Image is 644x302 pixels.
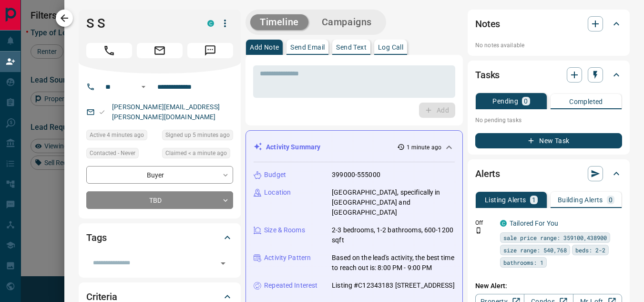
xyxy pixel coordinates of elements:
span: beds: 2-2 [575,245,605,255]
span: Email [137,43,183,58]
p: 0 [609,197,613,203]
span: Message [187,43,233,58]
p: Add Note [250,44,279,51]
button: Timeline [250,14,308,30]
h2: Alerts [475,166,500,181]
span: size range: 540,768 [503,245,567,255]
div: Wed Aug 13 2025 [162,130,233,143]
p: No notes available [475,41,622,50]
button: Open [216,257,230,270]
p: Activity Pattern [264,253,311,263]
p: Send Text [336,44,367,51]
p: Activity Summary [266,142,320,152]
div: Alerts [475,162,622,185]
p: 0 [524,98,528,104]
h1: S S [86,16,193,31]
div: condos.ca [500,220,507,227]
span: bathrooms: 1 [503,258,543,267]
div: Tasks [475,63,622,86]
button: New Task [475,133,622,148]
div: Notes [475,12,622,35]
p: Pending [492,98,518,104]
span: Active 4 minutes ago [90,130,144,140]
h2: Tasks [475,67,500,83]
p: Log Call [378,44,403,51]
p: 2-3 bedrooms, 1-2 bathrooms, 600-1200 sqft [332,225,455,245]
span: Contacted - Never [90,148,135,158]
svg: Email Valid [99,109,105,115]
div: Wed Aug 13 2025 [162,148,233,161]
span: Call [86,43,132,58]
p: Listing Alerts [485,197,526,203]
button: Open [138,81,149,93]
p: 1 [532,197,536,203]
div: TBD [86,191,233,209]
p: 399000-555000 [332,170,380,180]
button: Campaigns [312,14,381,30]
svg: Push Notification Only [475,227,482,234]
span: Signed up 5 minutes ago [165,130,230,140]
p: Send Email [290,44,325,51]
span: sale price range: 359100,438900 [503,233,607,242]
p: 1 minute ago [407,143,441,152]
p: Location [264,187,291,198]
h2: Notes [475,16,500,31]
span: Claimed < a minute ago [165,148,227,158]
p: Listing #C12343183 [STREET_ADDRESS] [332,281,455,291]
div: Wed Aug 13 2025 [86,130,157,143]
p: No pending tasks [475,113,622,127]
div: condos.ca [207,20,214,27]
p: Building Alerts [558,197,603,203]
h2: Tags [86,230,106,245]
a: [PERSON_NAME][EMAIL_ADDRESS][PERSON_NAME][DOMAIN_NAME] [112,103,220,121]
a: Tailored For You [510,219,558,227]
p: Budget [264,170,286,180]
div: Activity Summary1 minute ago [254,138,455,156]
p: New Alert: [475,281,622,291]
p: [GEOGRAPHIC_DATA], specifically in [GEOGRAPHIC_DATA] and [GEOGRAPHIC_DATA] [332,187,455,218]
p: Based on the lead's activity, the best time to reach out is: 8:00 PM - 9:00 PM [332,253,455,273]
p: Size & Rooms [264,225,305,235]
p: Completed [569,98,603,105]
div: Tags [86,226,233,249]
div: Buyer [86,166,233,184]
p: Repeated Interest [264,281,317,291]
p: Off [475,219,494,227]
